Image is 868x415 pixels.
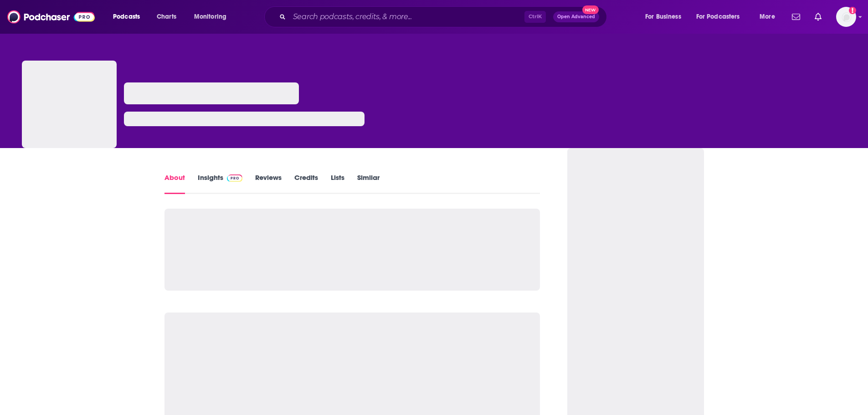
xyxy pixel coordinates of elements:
[788,9,804,25] a: Show notifications dropdown
[188,10,238,24] button: open menu
[557,15,595,19] span: Open Advanced
[524,11,546,23] span: Ctrl K
[107,10,152,24] button: open menu
[157,10,176,23] span: Charts
[811,9,825,25] a: Show notifications dropdown
[273,6,616,27] div: Search podcasts, credits, & more...
[255,173,282,194] a: Reviews
[690,10,753,24] button: open menu
[194,10,226,23] span: Monitoring
[198,173,243,194] a: InsightsPodchaser Pro
[113,10,140,23] span: Podcasts
[227,174,243,182] img: Podchaser Pro
[836,7,856,27] span: Logged in as PTEPR25
[836,7,856,27] button: Show profile menu
[639,10,693,24] button: open menu
[760,10,775,23] span: More
[553,11,599,22] button: Open AdvancedNew
[582,5,599,14] span: New
[696,10,740,23] span: For Podcasters
[294,173,318,194] a: Credits
[849,7,856,14] svg: Add a profile image
[289,10,524,24] input: Search podcasts, credits, & more...
[645,10,681,23] span: For Business
[7,8,95,26] img: Podchaser - Follow, Share and Rate Podcasts
[331,173,344,194] a: Lists
[357,173,380,194] a: Similar
[164,173,185,194] a: About
[753,10,786,24] button: open menu
[836,7,856,27] img: User Profile
[151,10,182,24] a: Charts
